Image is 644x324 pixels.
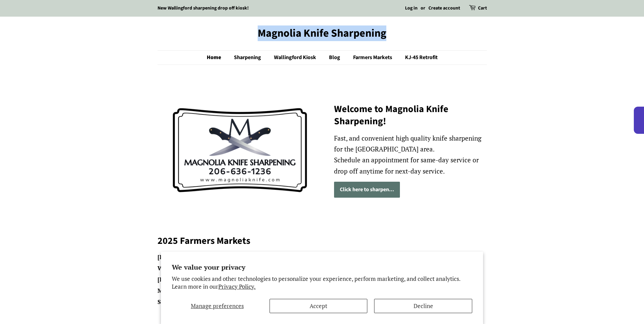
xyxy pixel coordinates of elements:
[158,287,227,294] strong: Madrona Farmers Market
[229,51,268,65] a: Sharpening
[172,275,472,290] p: We use cookies and other technologies to personalize your experience, perform marketing, and coll...
[158,5,249,12] a: New Wallingford sharpening drop off kiosk!
[428,5,460,12] a: Create account
[400,51,438,65] a: KJ-45 Retrofit
[270,299,367,313] button: Accept
[172,299,263,313] button: Manage preferences
[158,235,487,247] h2: 2025 Farmers Markets
[158,27,487,40] a: Magnolia Knife Sharpening
[158,253,250,261] strong: [PERSON_NAME] Farmers Market
[158,275,487,285] li: – , [DATE] to end of season
[158,252,487,262] li: – , year-round
[324,51,347,65] a: Blog
[158,264,236,272] strong: Wallingford Farmers Market
[158,275,226,283] strong: [PERSON_NAME] Market
[269,51,323,65] a: Wallingford Kiosk
[172,263,472,272] h2: We value your privacy
[207,51,228,65] a: Home
[348,51,399,65] a: Farmers Markets
[158,264,487,273] li: – , [DATE] to end of season
[191,302,244,310] span: Manage preferences
[405,5,418,12] a: Log in
[158,286,487,296] li: – , [DATE] to end of season
[334,133,487,177] p: Fast, and convenient high quality knife sharpening for the [GEOGRAPHIC_DATA] area. Schedule an ap...
[374,299,472,313] button: Decline
[158,297,487,307] li: – , [DATE]
[218,283,256,290] a: Privacy Policy.
[478,4,487,13] a: Cart
[334,103,487,128] h2: Welcome to Magnolia Knife Sharpening!
[421,4,425,13] li: or
[334,182,400,198] a: Click here to sharpen...
[158,298,253,306] strong: South Lake Union Farmers Market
